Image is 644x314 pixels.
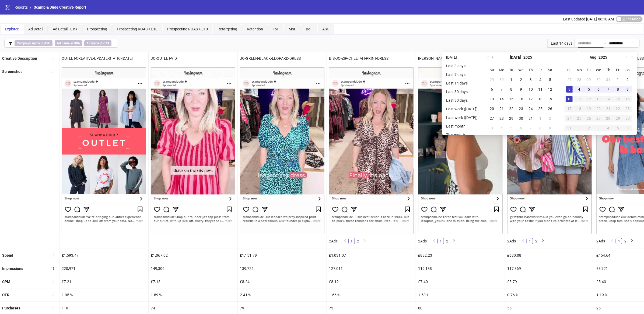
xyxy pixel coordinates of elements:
[545,94,555,104] td: 2025-07-19
[506,84,516,94] td: 2025-07-08
[527,105,534,112] div: 24
[603,41,607,45] span: to
[497,75,506,84] td: 2025-06-30
[508,115,514,122] div: 29
[603,104,613,114] td: 2025-08-21
[595,115,602,122] div: 27
[609,238,616,244] li: Previous Page
[547,39,575,48] div: Last 14 days
[498,115,505,122] div: 28
[566,76,573,83] div: 27
[533,238,539,244] a: 2
[603,114,613,123] td: 2025-08-28
[566,86,573,93] div: 3
[508,96,514,102] div: 15
[431,238,437,244] button: left
[622,238,629,244] li: 2
[576,96,582,102] div: 11
[433,239,436,242] span: left
[437,238,444,244] li: 1
[497,84,506,94] td: 2025-07-07
[586,125,592,131] div: 2
[28,27,43,31] span: Ad Detail
[431,238,437,244] li: Previous Page
[444,97,480,104] li: Last 90 days
[613,75,623,84] td: 2025-08-01
[565,123,574,133] td: 2025-08-31
[51,293,55,297] span: sort-ascending
[624,86,631,93] div: 9
[586,115,592,122] div: 26
[584,65,594,75] th: Tu
[508,86,514,93] div: 8
[51,306,55,310] span: sort-ascending
[576,76,582,83] div: 28
[526,123,535,133] td: 2025-08-07
[15,40,52,46] span: ∋
[506,94,516,104] td: 2025-07-15
[59,249,148,262] div: £1,593.47
[53,27,77,31] span: Ad Detail - Link
[117,27,157,31] span: Prospecting ROAS < £10
[438,238,444,244] a: 1
[565,84,574,94] td: 2025-08-03
[527,238,533,244] li: 1
[630,239,633,242] span: right
[489,105,495,112] div: 20
[574,123,584,133] td: 2025-09-01
[444,63,480,69] li: Last 3 days
[518,115,524,122] div: 30
[489,96,495,102] div: 13
[13,4,29,10] a: Reports
[540,238,546,244] button: right
[44,41,50,45] b: ASC
[489,115,495,122] div: 27
[57,41,69,45] b: Ad name
[535,65,545,75] th: Fr
[508,105,514,112] div: 22
[535,94,545,104] td: 2025-07-18
[487,65,497,75] th: Su
[596,239,605,243] span: 2 Ads
[355,238,361,244] li: 2
[498,125,505,131] div: 4
[605,86,611,93] div: 7
[489,86,495,93] div: 6
[537,125,544,131] div: 8
[547,86,553,93] div: 12
[17,41,40,45] b: Campaign name
[623,65,632,75] th: Sa
[342,238,348,244] li: Previous Page
[595,76,602,83] div: 30
[498,76,505,83] div: 30
[526,84,535,94] td: 2025-07-10
[566,105,573,112] div: 17
[537,76,544,83] div: 4
[247,27,263,31] span: Retention
[450,238,457,244] li: Next Page
[535,75,545,84] td: 2025-07-04
[547,115,553,122] div: 2
[574,65,584,75] th: Mo
[629,238,635,244] li: Next Page
[565,94,574,104] td: 2025-08-10
[520,238,527,244] button: left
[527,86,534,93] div: 10
[605,125,611,131] div: 4
[594,123,603,133] td: 2025-09-03
[527,125,534,131] div: 7
[497,65,506,75] th: Mo
[450,238,457,244] button: right
[565,114,574,123] td: 2025-08-24
[535,104,545,114] td: 2025-07-25
[361,238,368,244] li: Next Page
[167,27,208,31] span: Prospecting ROAS > £10
[363,239,366,242] span: right
[609,238,616,244] button: left
[240,67,324,233] img: Screenshot 120231653578530005
[489,76,495,83] div: 29
[418,67,503,233] img: Screenshot 120230200169590005
[84,40,111,46] span: ∌
[535,114,545,123] td: 2025-08-01
[613,114,623,123] td: 2025-08-29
